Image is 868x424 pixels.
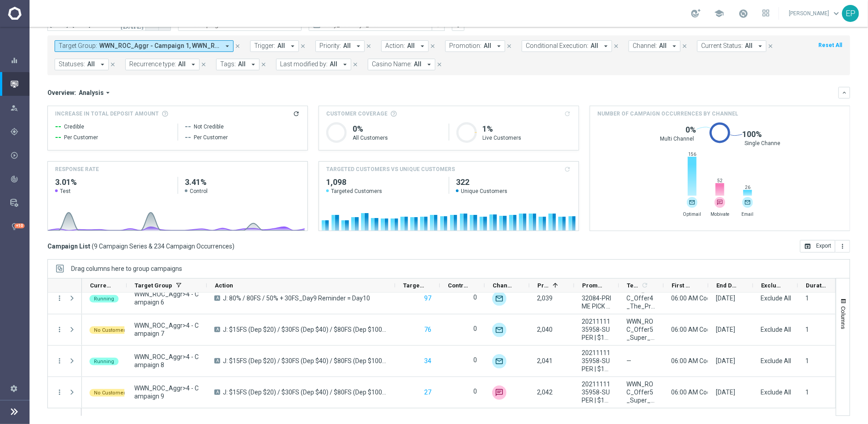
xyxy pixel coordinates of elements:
[767,43,774,49] i: close
[10,175,29,183] div: Analyze
[48,346,82,377] div: Press SPACE to select this row.
[60,188,71,195] span: Test
[423,355,432,367] button: 34
[838,87,850,99] button: keyboard_arrow_down
[526,42,588,50] span: Conditional Execution:
[429,41,437,51] button: close
[473,356,477,364] label: 0
[716,294,735,302] div: 09 Nov 2025, Sunday
[292,110,300,118] button: refresh
[55,110,159,118] span: Increase In Total Deposit Amount
[506,43,512,49] i: close
[87,60,95,68] span: All
[839,243,846,250] i: more_vert
[492,354,506,368] div: Email
[277,42,285,50] span: All
[831,9,841,18] span: keyboard_arrow_down
[200,60,208,69] button: close
[407,42,415,50] span: All
[483,124,572,134] h1: 1%
[602,42,610,50] i: arrow_drop_down
[98,60,106,69] i: arrow_drop_down
[835,240,850,253] button: more_vert
[254,42,275,50] span: Trigger:
[612,41,620,51] button: close
[681,43,688,49] i: close
[216,59,260,70] button: Tags: All arrow_drop_down
[135,282,172,289] span: Target Group
[537,295,553,302] span: 2,039
[671,295,813,302] span: 06:00 AM Coordinated Universal Time (UTC 00:00)
[55,388,64,396] i: more_vert
[89,357,119,365] colored-tag: Running
[805,294,809,302] div: 1
[250,40,299,52] button: Trigger: All arrow_drop_down
[10,384,18,392] i: settings
[492,323,506,337] img: Optimail
[492,291,506,306] div: Optimail
[89,388,132,397] colored-tag: No Customers
[687,197,698,208] img: email.svg
[223,357,387,365] span: J: $15FS (Dep $20) / $30FS (Dep $40) / $80FS (Dep $100) (Cash)_Day13 Reminder = Day14_Email
[10,48,29,72] div: Dashboard
[10,104,30,111] button: person_search Explore
[473,293,477,301] label: 0
[94,327,128,333] span: No Customers
[743,184,753,190] span: 26
[448,282,469,289] span: Control Customers
[456,188,571,195] span: Unique Customers
[430,43,436,49] i: close
[189,60,197,69] i: arrow_drop_down
[381,40,429,52] button: Action: All arrow_drop_down
[94,359,114,364] span: Running
[55,132,61,143] span: --
[64,123,84,130] span: Credible
[352,61,358,68] i: close
[671,357,813,364] span: 06:00 AM Coordinated Universal Time (UTC 00:00)
[742,197,753,208] img: email.svg
[626,317,656,342] span: WWN_ROC_Offer5_Super_Spins_Saga
[613,43,619,49] i: close
[537,357,553,364] span: 2,041
[633,42,657,50] span: Channel:
[660,135,694,142] span: Multi Channel
[745,140,782,147] span: Single Channel
[742,197,753,208] div: Email
[47,89,76,97] h3: Overview:
[842,5,859,22] div: EP
[10,223,18,231] i: lightbulb
[597,110,738,118] span: Number of campaign occurrences by channel
[435,60,443,69] button: close
[55,177,170,188] h2: 3.01%
[185,132,191,143] span: --
[10,199,29,207] div: Data Studio
[214,390,220,395] span: A
[418,42,426,50] i: arrow_drop_down
[190,188,208,195] span: Control
[582,349,611,373] span: 2021111135958-SUPER | $15 SPINS {DEP$20+}, 2021111135989-SUPER | $30 SPINS {DEP$40+}, 20211111360...
[353,124,442,134] h1: 0%
[354,42,362,50] i: arrow_drop_down
[280,60,328,68] span: Last modified by:
[214,327,220,332] span: A
[10,128,30,135] button: gps_fixed Plan
[697,40,766,52] button: Current Status: All arrow_drop_down
[10,104,29,112] div: Explore
[59,42,97,50] span: Target Group:
[55,59,109,70] button: Statuses: All arrow_drop_down
[10,152,30,159] button: play_circle_outline Execute
[234,41,242,51] button: close
[71,265,182,272] span: Drag columns here to group campaigns
[134,384,199,400] span: WWN_ROC_Aggr>4 - Campaign 9
[366,43,372,49] i: close
[582,286,611,310] span: 2021111132084-PRIME PICK | 80%, 2021111135535-PRIME PICK | 80 SPINS, 2021111135578-PRIME PICK | 8...
[14,223,25,228] div: +10
[249,60,257,69] i: arrow_drop_down
[90,282,111,289] span: Current Status
[687,151,697,157] span: 156
[436,61,443,68] i: close
[10,151,29,159] div: Execute
[89,325,132,334] colored-tag: No Customers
